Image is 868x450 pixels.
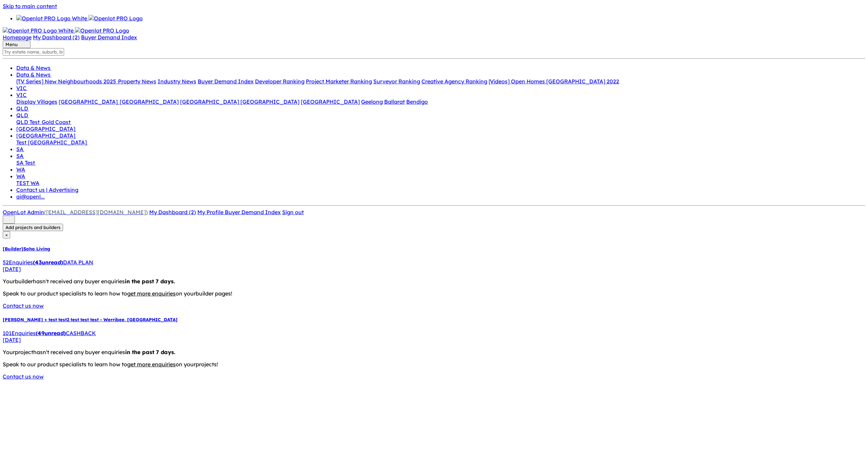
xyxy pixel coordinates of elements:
[3,27,74,34] img: Openlot PRO Logo White
[149,209,196,216] a: My Dashboard (2)
[33,34,80,41] a: My Dashboard (2)
[16,193,45,200] a: qi@openl...
[81,34,137,41] a: Buyer Demand Index
[59,98,120,105] a: [GEOGRAPHIC_DATA]
[120,98,179,105] a: [GEOGRAPHIC_DATA]
[42,119,71,125] a: Gold Coast
[5,232,7,238] span: ×
[16,166,25,173] a: WA
[3,317,865,322] h5: [PERSON_NAME] + test test2 test test test - Werribee , [GEOGRAPHIC_DATA]
[16,132,76,139] a: [GEOGRAPHIC_DATA]
[3,224,63,231] button: Add projects and builders
[125,349,175,355] b: in the past 7 days.
[3,373,44,380] a: Contact us now
[225,209,281,216] a: Buyer Demand Index
[3,34,32,41] a: Homepage
[16,139,87,146] a: Test [GEOGRAPHIC_DATA]
[158,78,196,85] a: Industry News
[406,98,428,105] a: Bendigo
[16,105,29,112] a: QLD
[16,71,51,78] a: Data & News
[197,209,225,216] a: My Profile
[3,3,57,9] a: Skip to main content
[16,119,42,125] a: QLD Test
[3,302,44,309] a: Contact us now
[3,361,865,368] p: Speak to our product specialists to learn how to on your projects !
[44,209,148,216] span: ([EMAIL_ADDRESS][DOMAIN_NAME])
[16,112,29,119] a: QLD
[180,98,299,105] a: [GEOGRAPHIC_DATA] [GEOGRAPHIC_DATA]
[16,146,24,152] a: SA
[384,98,405,105] a: Ballarat
[16,85,27,91] a: VIC
[197,209,223,216] span: My Profile
[3,336,21,343] span: [DATE]
[16,64,51,71] a: Data & News
[127,290,176,297] u: get more enquiries
[3,290,865,297] p: Speak to our product specialists to learn how to on your builder pages !
[66,330,96,336] span: CASHBACK
[75,27,129,34] img: Openlot PRO Logo
[3,48,64,56] input: Try estate name, suburb, builder or developer
[301,98,360,105] a: [GEOGRAPHIC_DATA]
[16,98,57,105] a: Display Villages
[16,125,76,132] a: [GEOGRAPHIC_DATA]
[88,15,143,22] img: Openlot PRO Logo
[3,41,31,48] button: Toggle navigation
[3,259,865,266] div: 52 Enquir ies
[3,278,865,285] p: Your builder hasn't received any buyer enquiries
[16,173,25,180] a: WA
[16,159,36,166] a: SA Test
[16,91,27,98] a: VIC
[5,42,18,47] span: Menu
[255,78,304,85] a: Developer Ranking
[125,278,175,285] b: in the past 7 days.
[3,317,865,343] a: [PERSON_NAME] + test test2 test test test - Werribee, [GEOGRAPHIC_DATA]101Enquiries(49unread)CASH...
[198,78,254,85] a: Buyer Demand Index
[3,231,10,239] button: Close
[63,259,93,266] span: DATA PLAN
[5,217,12,222] img: sort.svg
[3,266,21,272] span: [DATE]
[361,98,383,105] a: Geelong
[16,186,78,193] a: Contact us | Advertising
[282,209,304,216] a: Sign out
[373,78,420,85] a: Surveyor Ranking
[489,78,619,85] a: [Videos] Open Homes [GEOGRAPHIC_DATA] 2022
[16,180,39,186] a: TEST WA
[16,78,118,85] a: [TV Series] New Neighbourhoods 2025
[16,15,87,22] img: Openlot PRO Logo White
[16,152,24,159] a: SA
[421,78,487,85] a: Creative Agency Ranking
[306,78,372,85] a: Project Marketer Ranking
[3,246,865,251] h5: [Builder] Soho Living
[127,361,176,368] u: get more enquiries
[3,209,148,216] a: OpenLot Admin([EMAIL_ADDRESS][DOMAIN_NAME])
[118,78,156,85] a: Property News
[33,259,63,266] strong: ( unread)
[3,349,865,355] p: Your project hasn't received any buyer enquiries
[38,330,44,336] span: 49
[3,330,865,336] div: 101 Enquir ies
[36,330,66,336] strong: ( unread)
[35,259,42,266] span: 43
[3,246,865,272] a: [Builder]Soho Living52Enquiries(43unread)DATA PLAN[DATE]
